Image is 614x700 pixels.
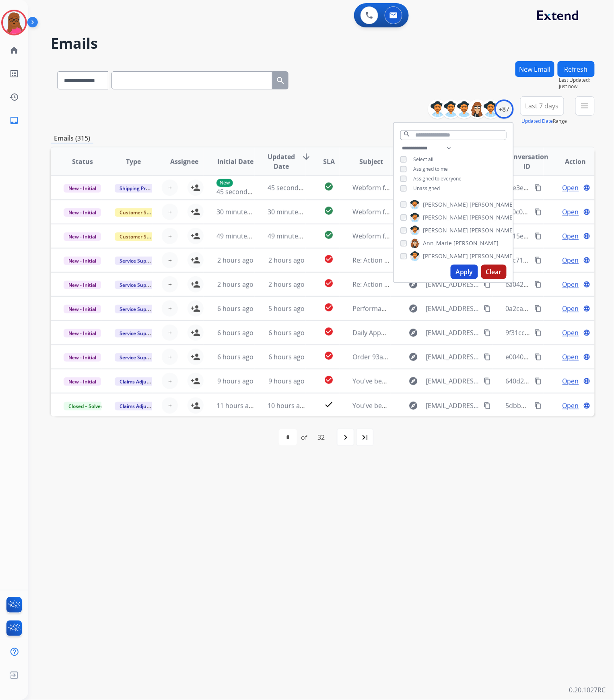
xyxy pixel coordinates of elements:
span: 30 minutes ago [268,207,314,216]
span: [EMAIL_ADDRESS][DOMAIN_NAME] [426,280,480,289]
mat-icon: check_circle [324,182,334,191]
mat-icon: language [583,232,591,240]
span: Last 7 days [525,104,559,108]
mat-icon: explore [408,376,418,386]
span: [PERSON_NAME] [423,252,468,260]
span: [EMAIL_ADDRESS][DOMAIN_NAME] [426,352,480,362]
span: Open [562,401,579,410]
span: + [168,328,172,338]
mat-icon: check_circle [324,206,334,215]
span: New - Initial [64,208,101,217]
span: Customer Support [115,208,167,217]
span: Assigned to everyone [413,175,462,182]
span: 2 hours ago [268,256,305,265]
span: Open [562,231,579,241]
span: Closed – Solved [64,402,108,410]
button: + [162,300,178,317]
button: + [162,180,178,196]
mat-icon: content_copy [535,208,542,215]
button: Last 7 days [520,96,564,116]
button: Updated Date [522,118,553,124]
span: 45 seconds ago [216,187,264,196]
mat-icon: check_circle [324,230,334,240]
span: You've been assigned a new service order: 4b897967-917d-40dc-91ba-24da79d6121d [352,377,609,385]
mat-icon: list_alt [9,69,19,79]
span: New - Initial [64,232,101,241]
mat-icon: explore [408,280,418,289]
mat-icon: check [324,400,334,409]
mat-icon: content_copy [535,329,542,336]
span: Just now [559,83,595,90]
span: 49 minutes ago [268,232,314,240]
span: [PERSON_NAME] [423,213,468,222]
span: Service Support [115,329,161,338]
span: Service Support [115,281,161,289]
span: Webform from [EMAIL_ADDRESS][DOMAIN_NAME] on [DATE] [352,183,535,192]
p: 0.20.1027RC [569,686,606,695]
span: 9 hours ago [268,377,305,385]
mat-icon: check_circle [324,278,334,288]
mat-icon: person_add [191,231,200,241]
span: [EMAIL_ADDRESS][DOMAIN_NAME] [426,304,480,313]
mat-icon: language [583,305,591,312]
span: [PERSON_NAME] [470,252,515,260]
span: 9 hours ago [217,377,253,385]
p: New [216,179,233,187]
span: 6 hours ago [217,352,253,361]
span: 11 hours ago [216,401,256,410]
button: + [162,276,178,292]
mat-icon: person_add [191,376,200,386]
span: Assigned to me [413,166,448,172]
span: New - Initial [64,305,101,313]
button: + [162,325,178,341]
span: Updated Date [268,152,295,171]
mat-icon: search [403,130,410,138]
mat-icon: person_add [191,280,200,289]
span: Performance Report for Extend reported on [DATE] [352,304,508,313]
button: Refresh [558,61,595,77]
span: 6 hours ago [217,328,253,337]
span: Claims Adjudication [115,402,170,410]
button: Clear [481,265,507,279]
mat-icon: language [583,208,591,215]
div: +87 [494,99,514,119]
span: 10 hours ago [268,401,307,410]
span: Service Support [115,353,161,362]
mat-icon: language [583,184,591,191]
span: 6 hours ago [268,352,305,361]
mat-icon: content_copy [535,257,542,264]
span: 6 hours ago [217,304,253,313]
mat-icon: content_copy [535,184,542,191]
mat-icon: content_copy [484,353,491,360]
span: + [168,207,172,217]
span: New - Initial [64,281,101,289]
span: 2 hours ago [217,256,253,265]
mat-icon: home [9,46,19,55]
mat-icon: explore [408,352,418,362]
button: Apply [451,265,478,279]
span: Type [126,157,141,166]
span: [PERSON_NAME] [470,213,515,222]
span: Open [562,328,579,338]
mat-icon: content_copy [535,232,542,240]
span: Open [562,255,579,265]
span: 6 hours ago [268,328,305,337]
mat-icon: language [583,257,591,264]
mat-icon: person_add [191,207,200,217]
mat-icon: language [583,377,591,385]
span: + [168,376,172,386]
mat-icon: explore [408,401,418,410]
mat-icon: content_copy [535,402,542,409]
span: [PERSON_NAME] [470,226,515,234]
span: + [168,231,172,241]
div: of [301,433,307,442]
span: + [168,401,172,410]
span: New - Initial [64,257,101,265]
span: 49 minutes ago [216,232,263,240]
mat-icon: inbox [9,116,19,125]
mat-icon: check_circle [324,327,334,336]
span: New - Initial [64,184,101,193]
mat-icon: menu [580,101,590,111]
button: + [162,228,178,244]
mat-icon: language [583,329,591,336]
